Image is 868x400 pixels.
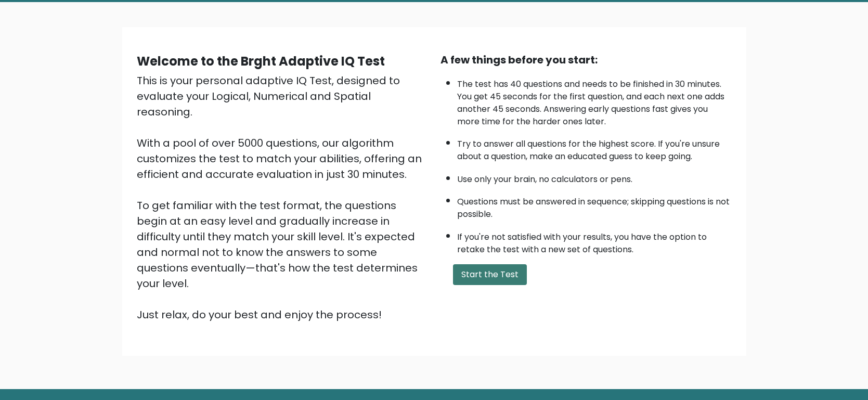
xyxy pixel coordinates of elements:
li: If you're not satisfied with your results, you have the option to retake the test with a new set ... [457,226,732,256]
li: Try to answer all questions for the highest score. If you're unsure about a question, make an edu... [457,133,732,163]
button: Start the Test [453,264,527,285]
li: Use only your brain, no calculators or pens. [457,168,732,186]
b: Welcome to the Brght Adaptive IQ Test [137,53,385,70]
li: The test has 40 questions and needs to be finished in 30 minutes. You get 45 seconds for the firs... [457,73,732,128]
li: Questions must be answered in sequence; skipping questions is not possible. [457,190,732,221]
div: A few things before you start: [441,52,732,68]
div: This is your personal adaptive IQ Test, designed to evaluate your Logical, Numerical and Spatial ... [137,73,428,322]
